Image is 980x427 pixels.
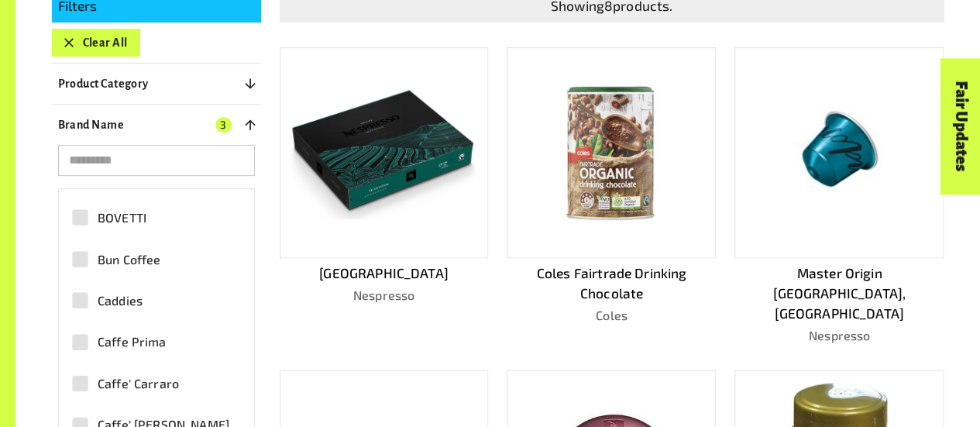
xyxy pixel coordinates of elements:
[98,332,167,351] span: Caffe Prima
[734,326,944,345] p: Nespresso
[52,70,261,98] button: Product Category
[507,263,716,304] p: Coles Fairtrade Drinking Chocolate
[734,263,944,324] p: Master Origin [GEOGRAPHIC_DATA], [GEOGRAPHIC_DATA]
[215,117,231,133] span: 3
[58,115,125,134] p: Brand Name
[98,208,146,227] span: BOVETTI
[280,263,489,284] p: [GEOGRAPHIC_DATA]
[507,47,716,345] a: Coles Fairtrade Drinking ChocolateColes
[280,286,489,305] p: Nespresso
[98,250,161,269] span: Bun Coffee
[734,47,944,345] a: Master Origin [GEOGRAPHIC_DATA], [GEOGRAPHIC_DATA]Nespresso
[58,74,149,93] p: Product Category
[98,291,143,310] span: Caddies
[280,47,489,345] a: [GEOGRAPHIC_DATA]Nespresso
[52,29,140,57] button: Clear All
[98,374,179,393] span: Caffe' Carraro
[52,111,261,139] button: Brand Name
[507,306,716,325] p: Coles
